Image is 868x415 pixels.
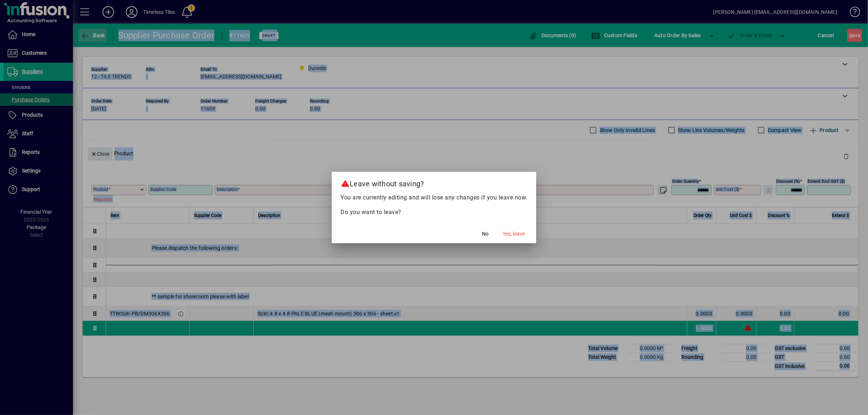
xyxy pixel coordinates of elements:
[340,193,528,202] p: You are currently editing and will lose any changes if you leave now.
[474,227,497,240] button: No
[340,208,528,217] p: Do you want to leave?
[482,230,489,238] span: No
[503,230,525,238] span: Yes, leave
[500,227,528,240] button: Yes, leave
[332,172,536,193] h2: Leave without saving?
